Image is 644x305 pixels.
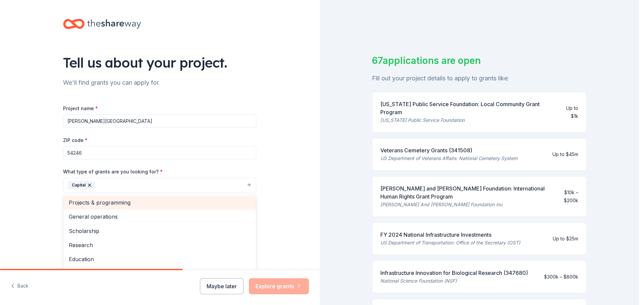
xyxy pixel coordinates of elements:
span: Scholarship [69,227,251,235]
div: Capital [67,181,95,189]
button: Capital [63,178,256,193]
span: Projects & programming [69,198,251,207]
span: Education [69,255,251,263]
span: Research [69,241,251,249]
div: Capital [63,194,256,274]
span: General operations [69,212,251,221]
